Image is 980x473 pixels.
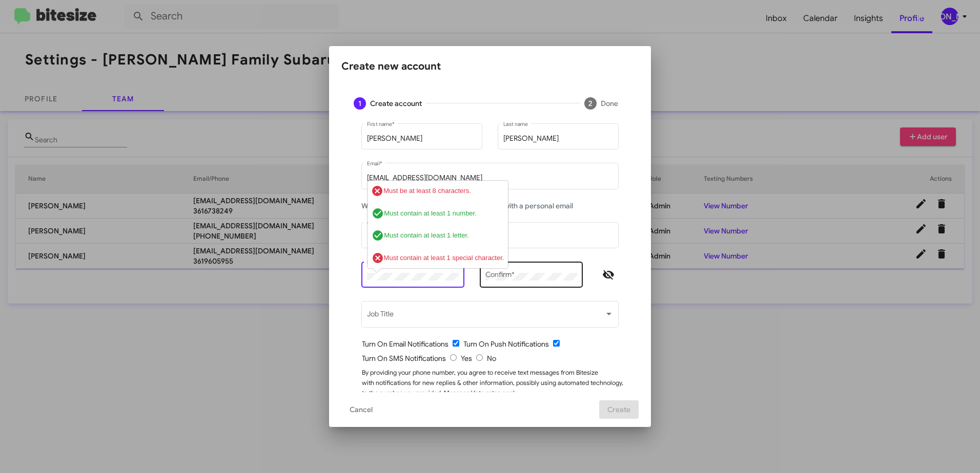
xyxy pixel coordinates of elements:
label: Must be at least 8 characters. [374,185,502,197]
input: Example: Wick [503,135,614,143]
button: Cancel [341,400,381,419]
button: Create [599,400,639,419]
label: Must contain at least 1 number. [374,207,502,219]
div: Create new account [341,58,639,75]
span: Turn On Push Notifications [463,339,549,349]
i: check_circle [372,207,384,219]
span: Create [607,400,630,419]
i: cancel [371,251,383,264]
div: By providing your phone number, you agree to receive text messages from Bitesize with notificatio... [362,368,626,408]
i: check_circle [372,229,384,242]
span: Turn On Email Notifications [362,339,448,349]
input: Example: John [367,135,477,143]
i: cancel [371,185,383,197]
span: Cancel [350,400,373,419]
label: Must contain at least 1 special character. [374,251,502,264]
input: example@mail.com [367,174,614,182]
input: 23456789 [435,233,614,242]
button: Hide password [598,265,619,285]
span: Yes [461,354,472,363]
span: No [487,354,496,363]
span: Work email only - you can't log into Bitesize with a personal email [361,201,573,210]
label: Must contain at least 1 letter. [374,229,502,242]
span: Turn On SMS Notifications [362,354,446,363]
